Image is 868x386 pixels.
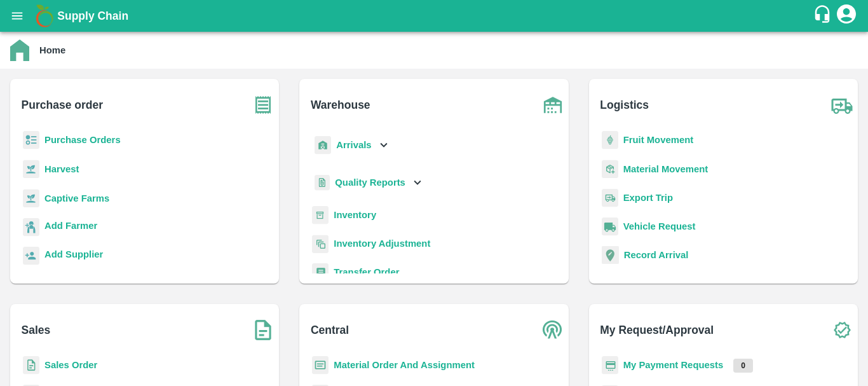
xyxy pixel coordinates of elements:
[537,89,569,121] img: warehouse
[602,131,618,149] img: fruit
[336,140,371,150] b: Arrivals
[22,321,51,339] b: Sales
[835,3,858,29] div: account of current user
[44,221,97,231] b: Add Farmer
[44,164,79,174] a: Harvest
[623,360,724,370] a: My Payment Requests
[312,263,329,282] img: whTransfer
[312,206,329,224] img: whInventory
[247,89,279,121] img: purchase
[312,235,329,253] img: inventory
[22,96,103,114] b: Purchase order
[23,218,39,237] img: farmer
[623,164,709,174] a: Material Movement
[733,359,753,373] p: 0
[602,356,618,375] img: payment
[334,360,475,370] a: Material Order And Assignment
[537,314,569,346] img: central
[23,189,39,208] img: harvest
[826,314,858,346] img: check
[602,160,618,179] img: material
[57,7,813,25] a: Supply Chain
[23,247,39,265] img: supplier
[44,360,97,370] a: Sales Order
[315,175,330,191] img: qualityReport
[44,219,97,236] a: Add Farmer
[312,131,391,160] div: Arrivals
[602,217,618,236] img: vehicle
[600,321,714,339] b: My Request/Approval
[334,238,430,249] a: Inventory Adjustment
[23,131,39,149] img: reciept
[247,314,279,346] img: soSales
[624,250,689,260] a: Record Arrival
[23,160,39,179] img: harvest
[311,96,370,114] b: Warehouse
[3,1,32,31] button: open drawer
[813,4,835,27] div: customer-support
[623,193,673,203] a: Export Trip
[44,249,103,259] b: Add Supplier
[826,89,858,121] img: truck
[44,193,109,203] a: Captive Farms
[39,45,65,55] b: Home
[334,210,376,220] a: Inventory
[311,321,349,339] b: Central
[44,135,121,145] a: Purchase Orders
[312,170,424,196] div: Quality Reports
[23,356,39,375] img: sales
[602,189,618,207] img: delivery
[44,247,103,265] a: Add Supplier
[315,136,331,155] img: whArrival
[57,10,128,22] b: Supply Chain
[602,246,619,264] img: recordArrival
[334,267,399,277] a: Transfer Order
[623,221,696,231] a: Vehicle Request
[623,135,694,145] a: Fruit Movement
[32,3,57,29] img: logo
[312,356,329,375] img: centralMaterial
[10,39,29,61] img: home
[600,96,649,114] b: Logistics
[335,177,405,188] b: Quality Reports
